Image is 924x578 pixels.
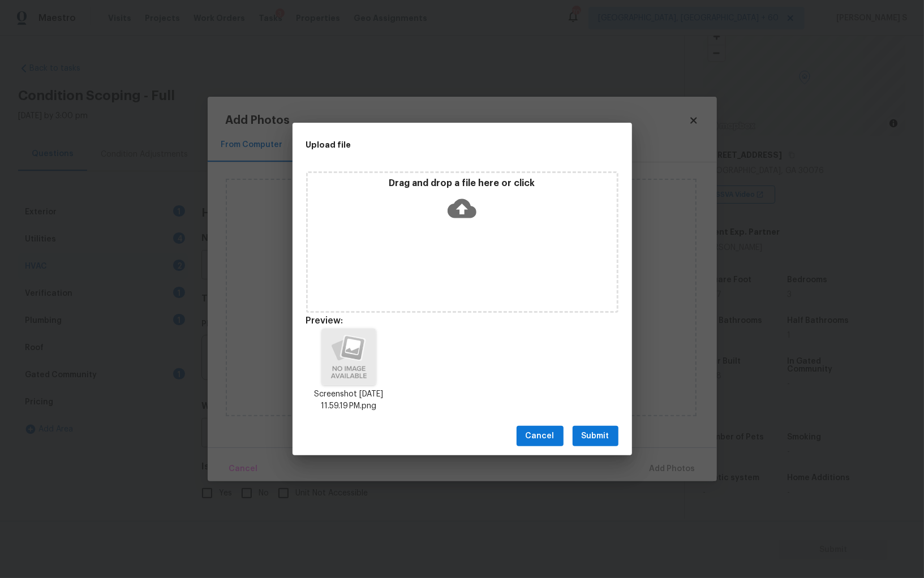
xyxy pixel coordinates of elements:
[582,429,609,443] span: Submit
[526,429,555,443] span: Cancel
[573,426,618,447] button: Submit
[306,389,392,412] p: Screenshot [DATE] 11.59.19 PM.png
[322,329,375,385] img: h91OBf61q4PEwAAAABJRU5ErkJggg==
[308,178,617,189] p: Drag and drop a file here or click
[517,426,564,447] button: Cancel
[306,139,568,151] h2: Upload file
